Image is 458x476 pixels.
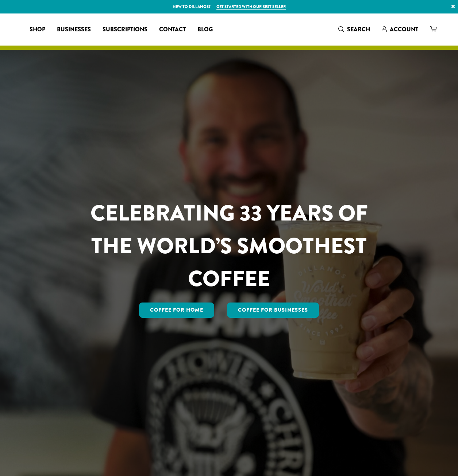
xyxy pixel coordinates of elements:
span: Search [347,25,370,34]
a: Search [332,23,376,35]
a: Shop [24,24,51,35]
span: Blog [197,25,213,34]
span: Contact [159,25,186,34]
span: Account [390,25,418,34]
span: Subscriptions [103,25,147,34]
span: Shop [30,25,45,34]
span: Businesses [57,25,91,34]
a: Coffee For Businesses [227,303,319,318]
a: Coffee for Home [139,303,214,318]
h1: CELEBRATING 33 YEARS OF THE WORLD’S SMOOTHEST COFFEE [69,197,389,295]
a: Get started with our best seller [216,4,286,10]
